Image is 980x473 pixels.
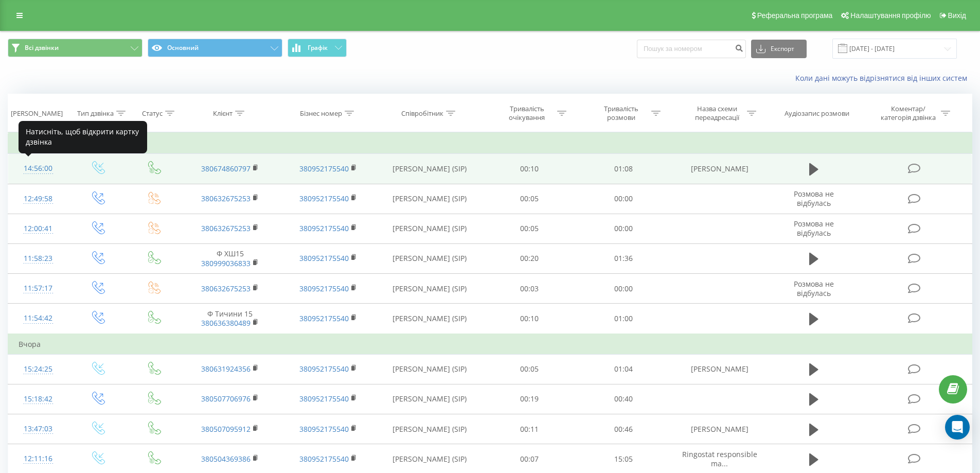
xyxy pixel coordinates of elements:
td: 00:46 [577,414,671,444]
td: [PERSON_NAME] (SIP) [377,274,483,304]
td: 00:05 [483,354,577,384]
a: 380632675253 [201,223,251,233]
td: 00:00 [577,274,671,304]
div: 12:11:16 [19,449,58,469]
button: Графік [288,39,347,57]
td: Сьогодні [8,133,972,154]
div: 13:47:03 [19,419,58,439]
td: 00:03 [483,274,577,304]
a: 380504369386 [201,454,251,464]
div: 11:54:42 [19,308,58,328]
div: Натисніть, щоб відкрити картку дзвінка [19,121,147,153]
input: Пошук за номером [637,40,746,58]
div: Бізнес номер [300,109,342,118]
td: 00:11 [483,414,577,444]
a: 380632675253 [201,284,251,293]
td: 00:19 [483,384,577,414]
a: 380674860797 [201,164,251,173]
div: Статус [142,109,163,118]
div: Клієнт [213,109,233,118]
div: Співробітник [401,109,443,118]
a: Коли дані можуть відрізнятися вiд інших систем [795,73,972,83]
div: 15:24:25 [19,359,58,379]
button: Всі дзвінки [8,39,142,57]
td: 01:04 [577,354,671,384]
div: Open Intercom Messenger [945,415,970,440]
div: Аудіозапис розмови [785,109,849,118]
div: Тривалість розмови [594,104,649,122]
span: Налаштування профілю [850,11,931,20]
span: Реферальна програма [757,11,833,20]
span: Розмова не відбулась [794,219,834,238]
td: [PERSON_NAME] (SIP) [377,414,483,444]
td: 00:05 [483,214,577,243]
div: 15:18:42 [19,389,58,409]
td: [PERSON_NAME] (SIP) [377,354,483,384]
td: 00:00 [577,214,671,243]
a: 380952175540 [299,394,349,404]
td: 01:00 [577,304,671,334]
div: 14:56:00 [19,159,58,179]
td: 00:10 [483,154,577,184]
a: 380507706976 [201,394,251,404]
div: 11:58:23 [19,249,58,269]
td: [PERSON_NAME] (SIP) [377,214,483,243]
td: 01:08 [577,154,671,184]
a: 380952175540 [299,424,349,434]
span: Розмова не відбулась [794,279,834,298]
td: 00:20 [483,243,577,273]
div: 12:49:58 [19,189,58,209]
button: Експорт [751,40,807,58]
div: Назва схеми переадресації [689,104,744,122]
td: [PERSON_NAME] [670,414,768,444]
a: 380952175540 [299,284,349,293]
a: 380631924356 [201,364,251,374]
td: Вчора [8,334,972,355]
span: Всі дзвінки [25,44,59,52]
td: [PERSON_NAME] (SIP) [377,184,483,214]
td: [PERSON_NAME] (SIP) [377,384,483,414]
a: 380952175540 [299,194,349,203]
a: 380507095912 [201,424,251,434]
td: 00:40 [577,384,671,414]
td: [PERSON_NAME] (SIP) [377,243,483,273]
div: Тип дзвінка [77,109,114,118]
span: Графік [308,44,328,51]
td: 00:10 [483,304,577,334]
div: 11:57:17 [19,278,58,299]
td: [PERSON_NAME] [670,154,768,184]
td: [PERSON_NAME] (SIP) [377,154,483,184]
span: Ringostat responsible ma... [682,449,757,468]
a: 380952175540 [299,223,349,233]
button: Основний [148,39,282,57]
td: 00:05 [483,184,577,214]
a: 380952175540 [299,313,349,323]
a: 380952175540 [299,253,349,263]
div: Коментар/категорія дзвінка [878,104,938,122]
a: 380952175540 [299,364,349,374]
td: Ф Тичини 15 [181,304,279,334]
a: 380952175540 [299,164,349,173]
a: 380952175540 [299,454,349,464]
span: Вихід [948,11,966,20]
td: 00:00 [577,184,671,214]
a: 380999036833 [201,258,251,268]
div: Тривалість очікування [500,104,555,122]
td: Ф ХШ15 [181,243,279,273]
a: 380636380489 [201,318,251,328]
td: [PERSON_NAME] [670,354,768,384]
a: 380632675253 [201,194,251,203]
span: Розмова не відбулась [794,189,834,208]
td: [PERSON_NAME] (SIP) [377,304,483,334]
div: [PERSON_NAME] [11,109,63,118]
div: 12:00:41 [19,219,58,239]
td: 01:36 [577,243,671,273]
